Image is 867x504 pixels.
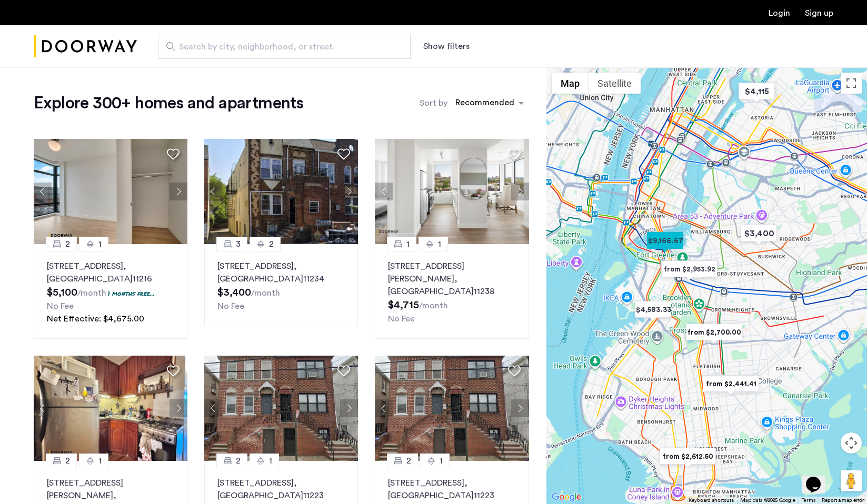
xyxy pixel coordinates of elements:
button: Previous apartment [375,183,393,200]
p: [STREET_ADDRESS] 11223 [388,477,515,502]
a: Login [769,9,790,17]
button: Next apartment [511,399,529,417]
sub: /month [251,289,280,297]
div: from $2,953.92 [657,257,722,281]
button: Next apartment [170,183,187,200]
button: Next apartment [170,399,187,417]
button: Map camera controls [841,432,862,453]
span: 2 [236,455,241,467]
span: 2 [269,238,274,250]
span: 1 [98,455,102,467]
span: Map data ©2025 Google [740,498,795,503]
div: from $2,700.00 [682,320,746,344]
a: Registration [805,9,833,17]
button: Show street map [552,73,589,94]
p: 1 months free... [108,289,155,298]
p: [STREET_ADDRESS][PERSON_NAME] 11238 [388,260,515,298]
img: 2016_638666715889771230.jpeg [375,139,529,244]
div: Recommended [454,96,514,112]
span: No Fee [388,315,415,323]
button: Keyboard shortcuts [689,497,734,504]
input: Apartment Search [158,34,411,59]
a: Report a map error [822,497,864,504]
span: Net Effective: $4,675.00 [47,315,144,323]
a: 11[STREET_ADDRESS][PERSON_NAME], [GEOGRAPHIC_DATA]11238No Fee [375,244,529,339]
h1: Explore 300+ homes and apartments [34,93,303,114]
a: 21[STREET_ADDRESS], [GEOGRAPHIC_DATA]112161 months free...No FeeNet Effective: $4,675.00 [34,244,187,339]
span: $3,400 [217,287,251,298]
iframe: chat widget [802,462,835,493]
sub: /month [77,289,106,297]
span: 1 [98,238,102,250]
button: Show or hide filters [423,40,470,53]
button: Previous apartment [375,399,393,417]
sub: /month [419,301,448,310]
img: logo [34,27,137,66]
button: Previous apartment [34,183,52,200]
span: Search by city, neighborhood, or street. [179,41,381,53]
ng-select: sort-apartment [450,94,529,113]
p: [STREET_ADDRESS] 11223 [217,477,345,502]
button: Next apartment [511,183,529,200]
div: $4,115 [734,79,779,103]
button: Show satellite imagery [589,73,641,94]
button: Toggle fullscreen view [841,73,862,94]
span: No Fee [217,302,244,310]
a: 32[STREET_ADDRESS], [GEOGRAPHIC_DATA]11234No Fee [204,244,358,326]
button: Next apartment [340,183,358,200]
span: No Fee [47,302,74,310]
span: 2 [406,455,411,467]
img: 360ac8f6-4482-47b0-bc3d-3cb89b569d10_638791359623755990.jpeg [34,356,188,461]
span: $5,100 [47,287,77,298]
button: Previous apartment [204,183,222,200]
img: 2016_638673975962267132.jpeg [34,139,188,244]
span: 2 [65,455,70,467]
button: Next apartment [340,399,358,417]
div: from $2,612.50 [655,445,720,468]
a: Cazamio Logo [34,27,137,66]
a: Terms (opens in new tab) [802,497,815,504]
span: 1 [440,455,443,467]
img: Google [549,490,584,504]
span: 2 [65,238,70,250]
span: $4,715 [388,300,419,310]
span: 1 [269,455,272,467]
button: Drag Pegman onto the map to open Street View [841,470,862,491]
button: Previous apartment [34,399,52,417]
span: 1 [438,238,441,250]
p: [STREET_ADDRESS] 11216 [47,260,174,285]
p: [STREET_ADDRESS] 11234 [217,260,345,285]
span: 3 [236,238,241,250]
div: $4,583.33 [631,298,675,321]
a: Open this area in Google Maps (opens a new window) [549,490,584,504]
span: 1 [406,238,410,250]
img: 2016_638484664599997863.jpeg [375,356,529,461]
div: from $2,441.41 [699,372,763,396]
div: $9,166.67 [643,229,687,253]
img: 2016_638484664599997863.jpeg [204,356,358,461]
label: Sort by [420,97,447,109]
div: $3,400 [736,221,781,245]
img: 2016_638484540295233130.jpeg [204,139,358,244]
button: Previous apartment [204,399,222,417]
